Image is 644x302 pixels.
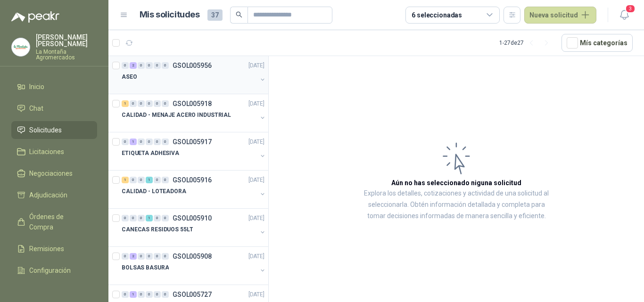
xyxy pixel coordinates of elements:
[138,62,145,69] div: 0
[122,225,193,234] p: CANECAS RESIDUOS 55LT
[616,7,633,24] button: 3
[122,73,137,82] p: ASEO
[130,177,137,183] div: 0
[412,10,462,20] div: 6 seleccionadas
[122,98,266,128] a: 1 0 0 0 0 0 GSOL005918[DATE] CALIDAD - MENAJE ACERO INDUSTRIAL
[146,291,153,298] div: 0
[162,100,169,107] div: 0
[363,188,550,222] p: Explora los detalles, cotizaciones y actividad de una solicitud al seleccionarla. Obtén informaci...
[122,139,129,145] div: 0
[154,215,161,221] div: 0
[561,34,633,52] button: Mís categorías
[162,253,169,260] div: 0
[524,7,596,24] button: Nueva solicitud
[146,215,153,221] div: 1
[122,62,129,69] div: 0
[11,186,97,204] a: Adjudicación
[29,212,88,232] span: Órdenes de Compra
[138,139,145,145] div: 0
[248,61,264,70] p: [DATE]
[236,11,242,18] span: search
[29,265,71,276] span: Configuración
[130,215,137,221] div: 0
[207,9,223,21] span: 37
[122,263,169,272] p: BOLSAS BASURA
[11,261,97,279] a: Configuración
[122,291,129,298] div: 0
[173,253,212,260] p: GSOL005908
[122,111,231,120] p: CALIDAD - MENAJE ACERO INDUSTRIAL
[146,253,153,260] div: 0
[29,244,64,254] span: Remisiones
[625,4,636,13] span: 3
[130,62,137,69] div: 2
[138,253,145,260] div: 0
[162,215,169,221] div: 0
[248,176,264,185] p: [DATE]
[146,100,153,107] div: 0
[173,139,212,145] p: GSOL005917
[29,168,73,179] span: Negociaciones
[11,208,97,236] a: Órdenes de Compra
[248,290,264,299] p: [DATE]
[12,38,30,56] img: Company Logo
[154,100,161,107] div: 0
[122,187,186,196] p: CALIDAD - LOTEADORA
[154,291,161,298] div: 0
[11,78,97,96] a: Inicio
[122,60,266,90] a: 0 2 0 0 0 0 GSOL005956[DATE] ASEO
[248,99,264,108] p: [DATE]
[29,103,43,114] span: Chat
[122,253,129,260] div: 0
[146,62,153,69] div: 0
[154,139,161,145] div: 0
[248,214,264,223] p: [DATE]
[11,11,59,23] img: Logo peakr
[138,291,145,298] div: 0
[154,177,161,183] div: 0
[122,174,266,204] a: 1 0 0 1 0 0 GSOL005916[DATE] CALIDAD - LOTEADORA
[162,177,169,183] div: 0
[173,62,212,69] p: GSOL005956
[391,178,521,188] h3: Aún no has seleccionado niguna solicitud
[29,147,64,157] span: Licitaciones
[173,100,212,107] p: GSOL005918
[122,212,266,243] a: 0 0 0 1 0 0 GSOL005910[DATE] CANECAS RESIDUOS 55LT
[146,177,153,183] div: 1
[173,291,212,298] p: GSOL005727
[122,100,129,107] div: 1
[162,291,169,298] div: 0
[11,240,97,258] a: Remisiones
[248,252,264,261] p: [DATE]
[11,121,97,139] a: Solicitudes
[36,34,97,47] p: [PERSON_NAME] [PERSON_NAME]
[122,215,129,221] div: 0
[29,190,67,200] span: Adjudicación
[11,164,97,182] a: Negociaciones
[122,251,266,281] a: 0 2 0 0 0 0 GSOL005908[DATE] BOLSAS BASURA
[36,49,97,60] p: La Montaña Agromercados
[162,62,169,69] div: 0
[130,253,137,260] div: 2
[173,177,212,183] p: GSOL005916
[248,138,264,147] p: [DATE]
[130,139,137,145] div: 1
[29,125,62,135] span: Solicitudes
[122,149,179,158] p: ETIQUETA ADHESIVA
[140,8,200,22] h1: Mis solicitudes
[162,139,169,145] div: 0
[138,100,145,107] div: 0
[146,139,153,145] div: 0
[11,99,97,117] a: Chat
[154,62,161,69] div: 0
[122,136,266,166] a: 0 1 0 0 0 0 GSOL005917[DATE] ETIQUETA ADHESIVA
[499,35,554,50] div: 1 - 27 de 27
[11,143,97,161] a: Licitaciones
[173,215,212,221] p: GSOL005910
[154,253,161,260] div: 0
[130,291,137,298] div: 1
[138,177,145,183] div: 0
[130,100,137,107] div: 0
[122,177,129,183] div: 1
[29,82,44,92] span: Inicio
